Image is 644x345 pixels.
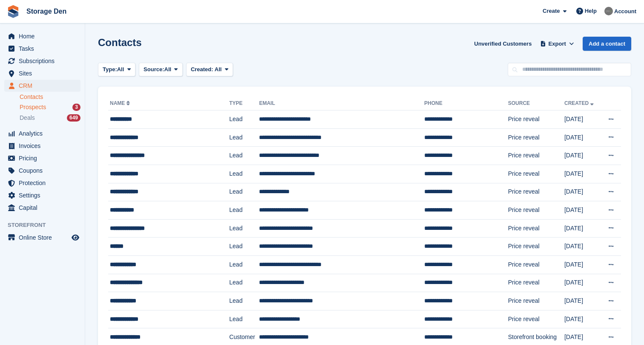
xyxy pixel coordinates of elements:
[583,37,631,51] a: Add a contact
[19,128,70,139] span: Analytics
[229,97,259,110] th: Type
[564,100,595,106] a: Created
[4,177,80,189] a: menu
[19,43,70,55] span: Tasks
[186,63,233,77] button: Created: All
[229,110,259,129] td: Lead
[564,201,601,220] td: [DATE]
[564,274,601,292] td: [DATE]
[604,7,613,15] img: Brian Barbour
[4,165,80,177] a: menu
[19,232,70,244] span: Online Store
[4,152,80,164] a: menu
[508,165,564,183] td: Price reveal
[508,147,564,165] td: Price reveal
[229,274,259,292] td: Lead
[23,4,70,18] a: Storage Den
[229,147,259,165] td: Lead
[4,67,80,79] a: menu
[585,7,597,15] span: Help
[549,40,566,48] span: Export
[4,140,80,152] a: menu
[4,189,80,201] a: menu
[564,238,601,256] td: [DATE]
[508,274,564,292] td: Price reveal
[4,43,80,55] a: menu
[4,80,80,92] a: menu
[70,232,80,243] a: Preview store
[19,80,70,92] span: CRM
[19,202,70,214] span: Capital
[229,292,259,310] td: Lead
[19,30,70,42] span: Home
[139,63,183,77] button: Source: All
[564,219,601,238] td: [DATE]
[144,65,164,74] span: Source:
[564,110,601,129] td: [DATE]
[564,255,601,274] td: [DATE]
[20,113,80,122] a: Deals 649
[229,238,259,256] td: Lead
[229,255,259,274] td: Lead
[103,65,117,74] span: Type:
[19,67,70,79] span: Sites
[19,55,70,67] span: Subscriptions
[98,63,135,77] button: Type: All
[229,219,259,238] td: Lead
[564,128,601,147] td: [DATE]
[508,238,564,256] td: Price reveal
[543,7,560,15] span: Create
[20,93,80,101] a: Contacts
[20,103,46,111] span: Prospects
[4,55,80,67] a: menu
[471,37,535,51] a: Unverified Customers
[110,100,132,106] a: Name
[508,128,564,147] td: Price reveal
[564,310,601,328] td: [DATE]
[19,177,70,189] span: Protection
[215,66,222,72] span: All
[508,292,564,310] td: Price reveal
[117,65,124,74] span: All
[229,165,259,183] td: Lead
[19,152,70,164] span: Pricing
[564,292,601,310] td: [DATE]
[508,255,564,274] td: Price reveal
[259,97,424,110] th: Email
[229,201,259,220] td: Lead
[7,5,20,18] img: stora-icon-8386f47178a22dfd0bd8f6a31ec36ba5ce8667c1dd55bd0f319d3a0aa187defe.svg
[164,65,172,74] span: All
[508,310,564,328] td: Price reveal
[191,66,213,72] span: Created:
[98,37,142,48] h1: Contacts
[19,189,70,201] span: Settings
[508,219,564,238] td: Price reveal
[229,128,259,147] td: Lead
[19,165,70,177] span: Coupons
[4,202,80,214] a: menu
[564,165,601,183] td: [DATE]
[508,183,564,201] td: Price reveal
[19,140,70,152] span: Invoices
[8,221,85,229] span: Storefront
[614,7,636,16] span: Account
[424,97,508,110] th: Phone
[508,201,564,220] td: Price reveal
[229,183,259,201] td: Lead
[508,97,564,110] th: Source
[4,30,80,42] a: menu
[20,114,35,122] span: Deals
[508,110,564,129] td: Price reveal
[564,147,601,165] td: [DATE]
[72,104,80,111] div: 3
[229,310,259,328] td: Lead
[20,103,80,112] a: Prospects 3
[538,37,576,51] button: Export
[4,128,80,139] a: menu
[67,114,80,122] div: 649
[4,232,80,244] a: menu
[564,183,601,201] td: [DATE]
